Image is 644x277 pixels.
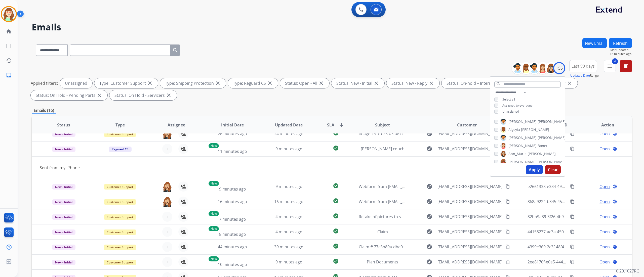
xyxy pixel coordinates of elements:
mat-icon: list_alt [6,43,12,49]
h2: Emails [32,22,632,32]
mat-icon: close [267,80,273,86]
div: Status: On Hold - Servicers [109,90,177,100]
span: Customer Support [104,199,136,205]
mat-icon: close [428,80,434,86]
button: + [162,257,172,267]
span: Status [57,122,70,128]
span: Type [115,122,125,128]
span: Open [599,244,610,250]
span: + [166,229,168,235]
mat-icon: content_copy [570,260,575,264]
div: +55 [553,62,565,74]
span: Bonet [538,143,547,148]
span: [PERSON_NAME] [538,135,566,140]
span: Customer Support [104,214,136,220]
mat-icon: person_add [180,199,186,205]
span: [EMAIL_ADDRESS][DOMAIN_NAME] [437,199,503,205]
mat-icon: language [613,214,617,219]
p: New [209,143,219,148]
p: New [209,226,219,231]
button: New Email [582,38,607,48]
span: 4 minutes ago [275,229,302,235]
mat-icon: search [172,47,178,53]
mat-icon: person_add [180,229,186,235]
span: Last Updated: [610,48,632,52]
mat-icon: explore [426,229,432,235]
mat-icon: content_copy [570,131,575,136]
span: Open [599,131,610,137]
button: Refresh [609,38,632,48]
p: Emails (16) [32,107,56,114]
mat-icon: content_copy [505,245,510,249]
mat-icon: check_circle [333,228,339,234]
mat-icon: arrow_downward [338,122,344,128]
mat-icon: content_copy [570,229,575,234]
span: Ann_Marie [508,151,527,156]
button: Last 90 days [569,60,597,72]
p: New [209,256,219,261]
span: Updated Date [275,122,303,128]
span: Open [599,259,610,265]
img: agent-avatar [162,197,172,207]
span: Claim # 77c5b89a-dbe0-4aff-85a0-e97a80254e8c [359,244,450,250]
div: Type: Reguard CS [228,78,278,88]
mat-icon: content_copy [570,147,575,151]
span: 44158237-ac3a-450e-a9bd-a7f7aee3ec61 [528,229,604,235]
span: 4 [612,58,618,64]
span: Initial Date [221,122,244,128]
mat-icon: content_copy [570,245,575,249]
span: Webform from [EMAIL_ADDRESS][DOMAIN_NAME] on [DATE] [359,199,473,204]
span: [PERSON_NAME] [508,119,537,124]
span: Claim [377,229,388,235]
div: Status: On Hold - Pending Parts [31,90,107,100]
mat-icon: language [613,184,617,189]
span: + [166,244,168,250]
mat-icon: content_copy [570,184,575,189]
span: Open [599,229,610,235]
span: 24 minutes ago [274,131,303,136]
mat-icon: close [215,80,221,86]
mat-icon: explore [426,146,432,152]
img: agent-avatar [162,181,172,192]
span: New - Initial [52,214,75,220]
p: 0.20.1027RC [616,268,639,274]
div: Status: Open - All [280,78,329,88]
mat-icon: check_circle [333,198,339,204]
span: Webform from [EMAIL_ADDRESS][DOMAIN_NAME] on [DATE] [359,184,473,189]
mat-icon: explore [426,259,432,265]
span: 11 minutes ago [218,149,247,154]
mat-icon: delete [623,63,629,69]
button: + [162,242,172,252]
mat-icon: language [613,147,617,151]
mat-icon: person_add [180,259,186,265]
span: Open [599,183,610,190]
mat-icon: content_copy [505,260,510,264]
span: 868a9224-b345-4565-8a53-2cc83ff730bd [528,199,603,204]
mat-icon: language [613,229,617,234]
button: Updated Date [570,74,590,78]
span: 16 minutes ago [610,52,632,56]
mat-icon: menu [607,63,613,69]
mat-icon: content_copy [505,214,510,219]
span: Customer Support [104,184,136,190]
span: [PERSON_NAME] [538,119,566,124]
span: [PERSON_NAME] [528,151,556,156]
div: Status: New - Initial [331,78,384,88]
mat-icon: home [6,28,12,34]
span: 44 minutes ago [218,244,247,250]
span: Assigned to everyone [502,103,533,108]
mat-icon: close [96,92,102,98]
mat-icon: content_copy [570,199,575,204]
span: New - Initial [52,229,75,235]
button: Clear [545,165,561,174]
span: 2ee8170f-e0e5-4444-8fd2-012fc42b414f [528,259,601,265]
span: [PERSON_NAME] [508,135,537,140]
div: Type: Customer Support [94,78,158,88]
span: New - Initial [52,245,75,250]
mat-icon: person_add [180,183,186,190]
span: 7 minutes ago [219,216,246,222]
span: [EMAIL_ADDRESS][DOMAIN_NAME] [437,259,503,265]
div: Sent from my iPhone [40,165,511,171]
span: Customer Support [104,260,136,265]
mat-icon: search [496,81,501,86]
